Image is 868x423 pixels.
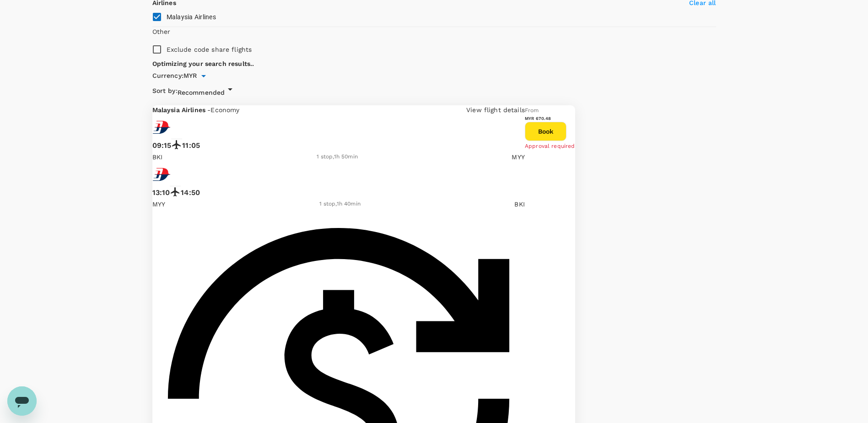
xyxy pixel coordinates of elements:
p: BKI [514,200,524,209]
p: 11:05 [182,140,200,151]
p: 09:15 [152,140,172,151]
span: From [525,107,539,114]
span: Sort by : [152,86,178,96]
span: Malaysia Airlines [167,13,216,21]
h6: MYR 670.48 [525,115,575,121]
span: Approval required [525,143,575,149]
p: 13:10 [152,187,170,198]
span: - [207,106,210,114]
p: View flight details [466,105,525,114]
span: Malaysia Airlines [152,106,208,114]
iframe: Button to launch messaging window [7,386,37,416]
p: MYY [512,152,524,162]
p: MYY [152,200,165,209]
span: Recommended [178,89,225,96]
div: 1 stop , 1h 40min [319,200,361,209]
button: Open [197,70,210,82]
p: BKI [152,152,162,162]
img: MH [152,165,171,184]
img: MH [152,118,171,136]
span: Economy [210,106,239,114]
p: Exclude code share flights [167,45,252,54]
span: Currency : [152,71,183,81]
button: Book [525,122,566,141]
p: 14:50 [181,187,200,198]
p: Optimizing your search results.. [152,59,575,68]
div: 1 stop , 1h 50min [317,152,358,162]
p: Other [152,27,171,36]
